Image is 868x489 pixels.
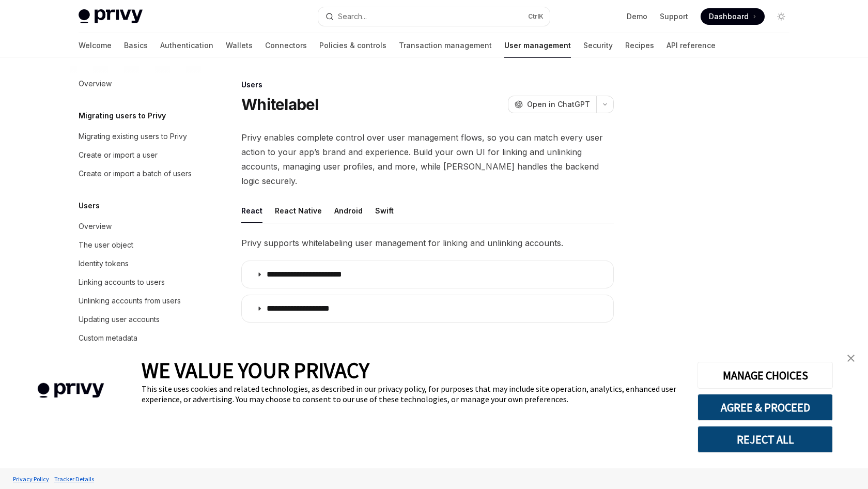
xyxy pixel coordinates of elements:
button: Toggle dark mode [773,8,789,25]
div: React [241,198,262,223]
a: Welcome [79,33,112,58]
div: Updating user accounts [79,313,160,326]
a: Wallets [226,33,253,58]
a: Migrating existing users to Privy [70,127,203,146]
div: Unlinking accounts from users [79,295,181,307]
div: The user object [79,239,133,251]
a: Connectors [265,33,307,58]
button: REJECT ALL [698,426,833,453]
a: Unlinking accounts from users [70,292,203,310]
a: Policies & controls [319,33,386,58]
div: Users [241,80,614,90]
button: Open in ChatGPT [508,96,596,113]
h5: Migrating users to Privy [79,110,166,122]
div: Search... [338,10,367,23]
div: Swift [375,198,394,223]
a: Overview [70,74,203,93]
img: company logo [16,368,126,413]
img: light logo [79,9,143,24]
div: Identity tokens [79,257,129,270]
div: Android [334,198,363,223]
a: Tracker Details [52,470,97,488]
div: This site uses cookies and related technologies, as described in our privacy policy, for purposes... [142,384,682,404]
a: Dashboard [701,8,765,25]
a: Linking accounts to users [70,273,203,292]
div: Custom metadata [79,332,137,344]
a: Custom metadata [70,329,203,347]
a: API reference [667,33,716,58]
a: Create or import a batch of users [70,164,203,183]
a: User management [504,33,571,58]
a: Support [660,11,688,22]
a: Security [583,33,613,58]
a: Demo [627,11,647,22]
a: Recipes [625,33,654,58]
span: Dashboard [709,11,749,22]
a: Updating user accounts [70,310,203,329]
a: Authentication [160,33,213,58]
span: WE VALUE YOUR PRIVACY [142,357,369,384]
a: close banner [841,348,861,369]
span: Privy supports whitelabeling user management for linking and unlinking accounts. [241,236,614,250]
h1: Whitelabel [241,95,319,114]
button: MANAGE CHOICES [698,362,833,389]
div: Overview [79,78,112,90]
div: Migrating existing users to Privy [79,130,187,143]
a: Privacy Policy [10,470,52,488]
button: Open search [318,7,550,26]
a: Identity tokens [70,254,203,273]
a: Overview [70,217,203,236]
span: Privy enables complete control over user management flows, so you can match every user action to ... [241,130,614,188]
div: Linking accounts to users [79,276,165,288]
div: Create or import a user [79,149,158,161]
button: AGREE & PROCEED [698,394,833,421]
span: Ctrl K [528,12,544,21]
h5: Users [79,200,100,212]
a: Create or import a user [70,146,203,164]
a: Transaction management [399,33,492,58]
a: The user object [70,236,203,254]
span: Open in ChatGPT [527,99,590,110]
a: Basics [124,33,148,58]
div: Overview [79,220,112,233]
div: Create or import a batch of users [79,167,192,180]
div: React Native [275,198,322,223]
img: close banner [847,355,855,362]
